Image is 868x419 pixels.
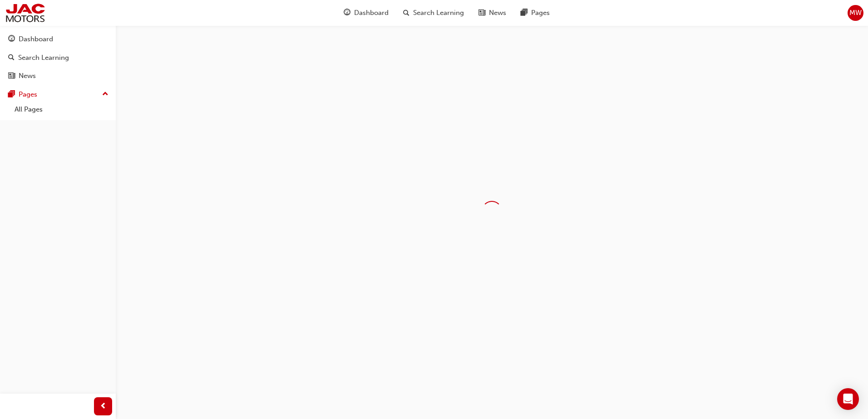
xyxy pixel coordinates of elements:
[4,29,112,86] button: DashboardSearch LearningNews
[4,86,112,103] button: Pages
[4,49,112,66] a: Search Learning
[19,34,53,44] div: Dashboard
[403,7,409,19] span: search-icon
[344,7,350,19] span: guage-icon
[478,7,485,19] span: news-icon
[837,388,859,410] div: Open Intercom Messenger
[19,89,37,100] div: Pages
[8,91,15,99] span: pages-icon
[100,401,107,412] span: prev-icon
[396,4,471,22] a: search-iconSearch Learning
[531,8,550,18] span: Pages
[11,102,112,117] a: All Pages
[413,8,464,18] span: Search Learning
[19,71,36,81] div: News
[8,72,15,80] span: news-icon
[848,5,863,21] button: MW
[521,7,528,19] span: pages-icon
[489,8,506,18] span: News
[8,54,15,62] span: search-icon
[5,3,46,23] img: jac-portal
[336,4,396,22] a: guage-iconDashboard
[4,68,112,84] a: News
[102,88,108,100] span: up-icon
[18,53,69,63] div: Search Learning
[513,4,557,22] a: pages-iconPages
[4,31,112,48] a: Dashboard
[471,4,513,22] a: news-iconNews
[354,8,389,18] span: Dashboard
[849,8,862,18] span: MW
[8,35,15,44] span: guage-icon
